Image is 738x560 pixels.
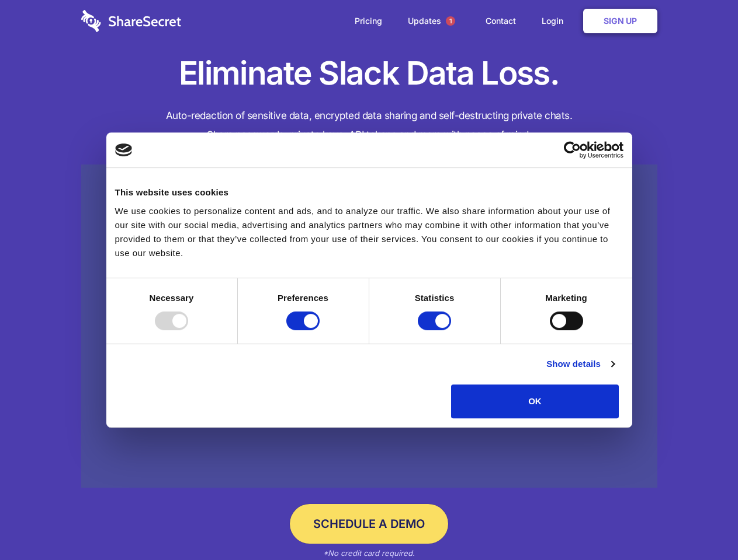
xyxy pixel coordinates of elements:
h1: Eliminate Slack Data Loss. [81,52,657,94]
em: *No credit card required. [323,548,415,558]
a: Pricing [343,3,394,39]
a: Wistia video thumbnail [81,164,657,488]
strong: Statistics [415,293,455,303]
span: 1 [446,16,455,26]
img: logo-wordmark-white-trans-d4663122ce5f474addd5e946df7df03e33cb6a1c49d2221995e7729f52c070b2.svg [81,10,181,32]
img: logo [115,143,133,156]
a: Login [530,3,581,39]
a: Sign Up [583,9,657,33]
a: Contact [474,3,528,39]
a: Usercentrics Cookiebot - opens in a new window [521,141,623,159]
a: Schedule a Demo [290,504,448,544]
h4: Auto-redaction of sensitive data, encrypted data sharing and self-destructing private chats. Shar... [81,106,657,145]
strong: Preferences [278,293,328,303]
strong: Necessary [150,293,194,303]
strong: Marketing [545,293,587,303]
a: Show details [546,357,614,371]
button: OK [451,384,619,418]
div: This website uses cookies [115,185,623,199]
div: We use cookies to personalize content and ads, and to analyze our traffic. We also share informat... [115,204,623,260]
